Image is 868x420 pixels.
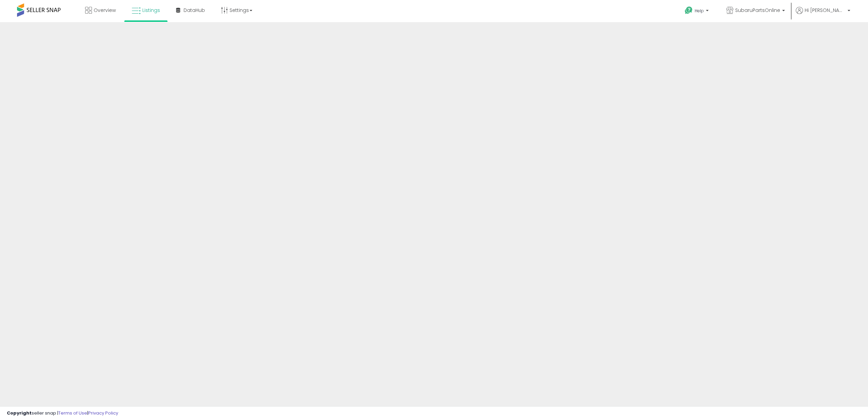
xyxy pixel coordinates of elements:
[94,7,116,14] span: Overview
[679,1,715,22] a: Help
[695,8,704,14] span: Help
[805,7,846,14] span: Hi [PERSON_NAME]
[796,7,850,22] a: Hi [PERSON_NAME]
[684,6,693,15] i: Get Help
[184,7,205,14] span: DataHub
[735,7,780,14] span: SubaruPartsOnline
[142,7,160,14] span: Listings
